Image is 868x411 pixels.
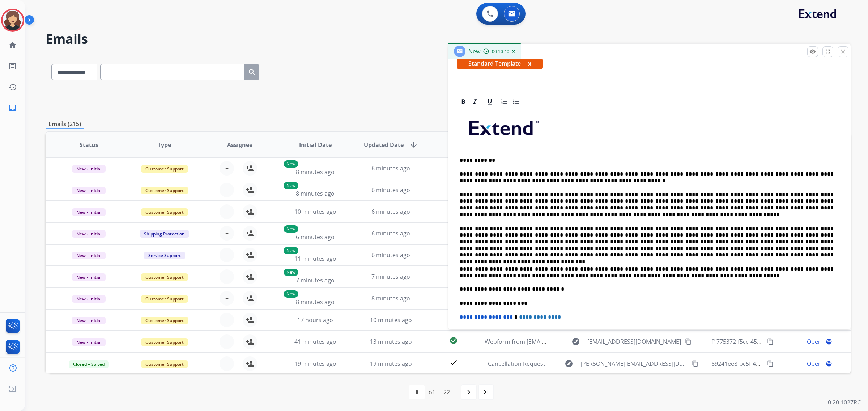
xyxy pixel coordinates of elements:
span: Customer Support [141,273,188,281]
span: + [225,272,229,281]
span: 13 minutes ago [370,338,412,346]
mat-icon: navigate_next [464,388,473,397]
p: 0.20.1027RC [828,398,861,407]
button: + [220,183,234,197]
span: 10 minutes ago [370,316,412,324]
span: 41 minutes ago [294,338,336,346]
mat-icon: inbox [8,104,17,112]
p: Emails (215) [46,120,84,129]
span: 11 minutes ago [294,255,336,263]
span: New - Initial [72,252,106,259]
mat-icon: person_add [246,229,254,238]
span: f1775372-f5cc-454d-beff-37d8cb52f023 [711,338,816,346]
span: + [225,164,229,173]
span: Cancellation Request [488,360,545,368]
mat-icon: language [826,338,832,345]
span: Customer Support [141,317,188,324]
span: 7 minutes ago [296,276,335,284]
button: + [220,313,234,327]
span: Closed – Solved [69,360,109,368]
mat-icon: home [8,41,17,49]
mat-icon: person_add [246,337,254,346]
span: New - Initial [72,273,106,281]
span: 6 minutes ago [371,251,410,259]
span: 8 minutes ago [296,190,335,198]
mat-icon: person_add [246,359,254,368]
div: 22 [438,385,456,399]
button: + [220,291,234,306]
span: 6 minutes ago [371,208,410,216]
button: + [220,356,234,371]
span: Open [807,359,822,368]
mat-icon: history [8,83,17,91]
span: [EMAIL_ADDRESS][DOMAIN_NAME] [587,337,681,346]
span: Initial Date [299,140,332,149]
span: 8 minutes ago [296,168,335,176]
span: 69241ee8-bc5f-4aae-abc3-23ce31b1bc87 [711,360,821,368]
span: 19 minutes ago [370,360,412,368]
span: 00:10:40 [492,49,509,55]
span: Shipping Protection [140,230,189,238]
button: + [220,226,234,241]
span: Customer Support [141,338,188,346]
button: + [220,161,234,176]
span: Customer Support [141,165,188,173]
mat-icon: person_add [246,164,254,173]
div: Bold [458,96,469,107]
mat-icon: list_alt [8,62,17,70]
span: + [225,251,229,259]
mat-icon: check [449,358,458,367]
span: 17 hours ago [297,316,333,324]
mat-icon: content_copy [767,360,774,367]
span: + [225,229,229,238]
span: New - Initial [72,230,106,238]
span: Customer Support [141,187,188,194]
span: + [225,359,229,368]
button: x [528,59,531,68]
p: New [284,247,298,254]
span: 6 minutes ago [371,229,410,237]
mat-icon: person_add [246,207,254,216]
p: New [284,225,298,233]
mat-icon: explore [565,359,573,368]
div: Ordered List [499,96,510,107]
span: New - Initial [72,208,106,216]
span: Customer Support [141,208,188,216]
mat-icon: person_add [246,294,254,303]
span: Webform from [EMAIL_ADDRESS][DOMAIN_NAME] on [DATE] [485,338,648,346]
span: Type [158,140,171,149]
span: 19 minutes ago [294,360,336,368]
span: Status [80,140,98,149]
span: Updated Date [364,140,404,149]
div: of [429,388,434,397]
mat-icon: search [248,68,256,77]
mat-icon: arrow_downward [409,140,418,149]
span: 6 minutes ago [296,233,335,241]
mat-icon: content_copy [692,360,698,367]
mat-icon: remove_red_eye [809,48,816,55]
span: 6 minutes ago [371,164,410,172]
span: Open [807,337,822,346]
span: New - Initial [72,317,106,324]
mat-icon: person_add [246,186,254,194]
span: 8 minutes ago [371,294,410,302]
span: New - Initial [72,338,106,346]
span: Service Support [144,252,185,259]
mat-icon: check_circle [449,336,458,345]
h2: Emails [46,32,851,46]
mat-icon: content_copy [685,338,692,345]
mat-icon: fullscreen [825,48,831,55]
span: + [225,337,229,346]
button: + [220,204,234,219]
button: + [220,269,234,284]
span: + [225,186,229,194]
mat-icon: content_copy [767,338,774,345]
p: New [284,269,298,276]
button: + [220,334,234,349]
span: New [468,47,480,55]
img: avatar [3,10,23,30]
mat-icon: person_add [246,316,254,324]
span: Customer Support [141,295,188,303]
p: New [284,290,298,298]
mat-icon: last_page [482,388,490,397]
